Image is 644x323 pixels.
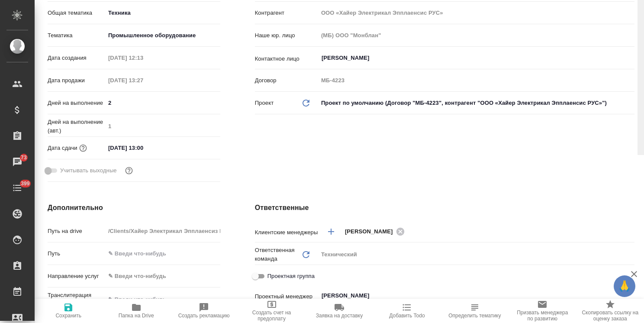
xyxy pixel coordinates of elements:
button: Open [630,57,631,59]
div: ✎ Введи что-нибудь [105,269,220,284]
button: 🙏 [614,275,635,297]
p: Дней на выполнение (авт.) [48,118,105,135]
p: Направление услуг [48,272,105,281]
span: Создать счет на предоплату [243,310,300,322]
div: Технический [318,247,634,262]
button: Добавить менеджера [321,221,341,242]
p: Контрагент [255,9,318,17]
h4: Дополнительно [48,203,220,213]
h4: Ответственные [255,203,634,213]
span: 399 [16,179,35,188]
p: Путь на drive [48,227,105,236]
p: Дата сдачи [48,144,77,152]
input: Пустое поле [105,225,220,237]
input: Пустое поле [318,29,634,42]
input: Пустое поле [105,74,181,87]
span: Папка на Drive [119,313,154,319]
p: Тематика [48,31,105,40]
p: Ответственная команда [255,246,301,263]
p: Дней на выполнение [48,99,105,107]
div: Проект по умолчанию (Договор "МБ-4223", контрагент "ООО «Хайер Электрикал Эпплаенсис РУС»") [318,96,634,110]
p: Наше юр. лицо [255,31,318,40]
input: Пустое поле [105,120,220,132]
div: Промышленное оборудование [105,28,220,43]
button: Выбери, если сб и вс нужно считать рабочими днями для выполнения заказа. [123,165,135,176]
input: ✎ Введи что-нибудь [105,293,220,306]
button: Open [630,231,631,233]
button: Если добавить услуги и заполнить их объемом, то дата рассчитается автоматически [77,142,89,154]
p: Проект [255,99,274,107]
a: 73 [2,151,32,173]
a: 399 [2,177,32,199]
span: Скопировать ссылку на оценку заказа [582,310,639,322]
input: Пустое поле [318,74,634,87]
button: Заявка на доставку [306,299,373,323]
div: [PERSON_NAME] [345,226,407,237]
span: Призвать менеджера по развитию [514,310,571,322]
input: Пустое поле [105,52,181,64]
button: Создать рекламацию [170,299,238,323]
input: ✎ Введи что-нибудь [105,142,181,154]
p: Дата продажи [48,76,105,85]
span: Заявка на доставку [316,313,363,319]
p: Контактное лицо [255,55,318,63]
span: Создать рекламацию [178,313,230,319]
span: Проектная группа [267,272,315,281]
p: Проектный менеджер [255,292,318,301]
button: Скопировать ссылку на оценку заказа [576,299,644,323]
button: Призвать менеджера по развитию [509,299,576,323]
p: Путь [48,249,105,258]
span: 🙏 [617,277,632,295]
p: Договор [255,76,318,85]
span: Учитывать выходные [60,166,117,175]
p: Общая тематика [48,9,105,17]
input: ✎ Введи что-нибудь [105,247,220,260]
div: Техника [105,6,220,20]
p: Клиентские менеджеры [255,228,318,237]
button: Определить тематику [441,299,509,323]
span: [PERSON_NAME] [345,227,398,236]
p: Транслитерация названий [48,291,105,308]
input: Пустое поле [318,6,634,19]
input: ✎ Введи что-нибудь [105,97,220,109]
span: Добавить Todo [389,313,425,319]
button: Папка на Drive [102,299,170,323]
span: 73 [16,153,32,162]
button: Сохранить [35,299,102,323]
p: Дата создания [48,54,105,62]
span: Сохранить [55,313,81,319]
div: ✎ Введи что-нибудь [108,272,210,281]
span: Определить тематику [448,313,501,319]
button: Добавить Todo [373,299,441,323]
button: Создать счет на предоплату [238,299,305,323]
